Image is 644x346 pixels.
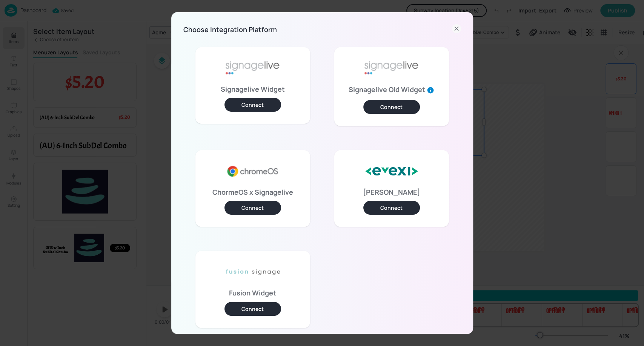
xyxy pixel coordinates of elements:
button: Connect [224,201,281,215]
svg: Old widgets support older screen operating systems, but lose out on feature and functionality suc... [427,86,434,94]
p: Signagelive Old Widget [349,86,434,94]
p: Fusion Widget [229,290,276,295]
img: signage-live-aafa7296.png [363,53,420,83]
img: signage-live-aafa7296.png [224,53,281,83]
p: [PERSON_NAME] [363,189,420,195]
button: Connect [224,98,281,112]
h6: Choose Integration Platform [183,24,277,35]
img: evexi-logo-d32544d6.png [363,156,420,186]
button: Connect [363,201,420,215]
p: Signagelive Widget [221,86,285,92]
button: Connect [363,100,420,114]
img: chromeOS-logo-1fc30377.png [224,156,281,186]
button: Connect [224,302,281,316]
p: ChormeOS x Signagelive [212,189,293,195]
img: A+rAUHWJBdyzgAAAABJRU5ErkJggg== [224,257,281,287]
